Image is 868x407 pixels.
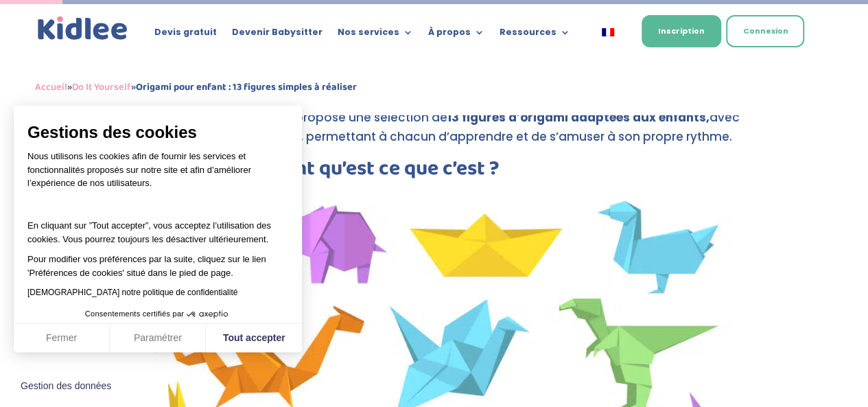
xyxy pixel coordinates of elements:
[72,79,131,95] a: Do It Yourself
[27,288,237,297] a: [DEMOGRAPHIC_DATA] notre politique de confidentialité
[428,27,484,43] a: À propos
[27,206,288,246] p: En cliquant sur ”Tout accepter”, vous acceptez l’utilisation des cookies. Vous pourrez toujours l...
[27,122,288,143] span: Gestions des cookies
[119,159,750,186] h2: L’origami pour enfant qu’est ce que c’est ?
[187,294,228,335] svg: Axeptio
[642,15,721,47] a: Inscription
[726,15,804,47] a: Connexion
[500,27,570,43] a: Ressources
[35,14,131,43] a: Kidlee Logo
[27,253,288,279] p: Pour modifier vos préférences par la suite, cliquez sur le lien 'Préférences de cookies' situé da...
[602,28,614,36] img: Français
[78,305,237,323] button: Consentements certifiés par
[154,27,217,43] a: Devis gratuit
[85,310,184,318] span: Consentements certifiés par
[35,79,67,95] a: Accueil
[35,79,357,95] span: » »
[447,109,709,126] strong: 13 figures d’origami adaptées aux enfants,
[12,372,119,401] button: Fermer le widget sans consentement
[21,380,111,393] span: Gestion des données
[35,14,131,43] img: logo_kidlee_bleu
[110,324,206,353] button: Paramétrer
[136,79,357,95] strong: Origami pour enfant : 13 figures simples à réaliser
[338,27,413,43] a: Nos services
[206,324,302,353] button: Tout accepter
[14,324,110,353] button: Fermer
[27,150,288,199] p: Nous utilisons les cookies afin de fournir les services et fonctionnalités proposés sur notre sit...
[232,27,322,43] a: Devenir Babysitter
